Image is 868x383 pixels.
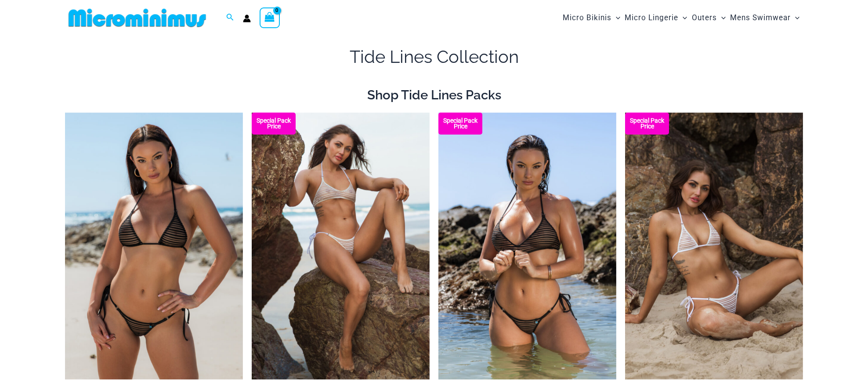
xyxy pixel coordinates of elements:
img: MM SHOP LOGO FLAT [65,8,210,28]
img: Tide Lines White 308 Tri Top 470 Thong 07 [625,113,803,380]
span: Menu Toggle [717,7,726,29]
a: Tide Lines Black 308 Tri Top 470 Thong 01Tide Lines White 308 Tri Top 470 Thong 03Tide Lines Whit... [65,113,243,380]
a: OutersMenu ToggleMenu Toggle [690,4,728,31]
a: Account icon link [243,15,251,22]
span: Micro Bikinis [563,7,611,29]
h2: Shop Tide Lines Packs [65,87,803,103]
a: Tide Lines White 350 Halter Top 470 Thong 05 Tide Lines White 350 Halter Top 470 Thong 03Tide Lin... [252,113,430,380]
nav: Site Navigation [559,3,803,33]
img: Tide Lines White 350 Halter Top 470 Thong 05 [252,113,430,380]
a: Search icon link [226,12,234,23]
span: Menu Toggle [678,7,687,29]
span: Menu Toggle [791,7,799,29]
a: Micro BikinisMenu ToggleMenu Toggle [561,4,622,31]
span: Mens Swimwear [730,7,791,29]
a: Tide Lines White 308 Tri Top 470 Thong 07 Tide Lines Black 308 Tri Top 480 Micro 01Tide Lines Bla... [625,113,803,380]
h1: Tide Lines Collection [65,44,803,69]
b: Special Pack Price [625,118,669,129]
img: Tide Lines Black 308 Tri Top 470 Thong 01 [65,113,243,380]
span: Menu Toggle [611,7,620,29]
a: View Shopping Cart, empty [260,7,280,28]
img: Tide Lines Black 350 Halter Top 470 Thong 04 [438,113,616,380]
span: Outers [692,7,717,29]
b: Special Pack Price [252,118,296,129]
b: Special Pack Price [438,118,482,129]
span: Micro Lingerie [625,7,678,29]
a: Micro LingerieMenu ToggleMenu Toggle [622,4,689,31]
a: Mens SwimwearMenu ToggleMenu Toggle [728,4,802,31]
a: Tide Lines Black 350 Halter Top 470 Thong 04 Tide Lines Black 350 Halter Top 470 Thong 03Tide Lin... [438,113,616,380]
